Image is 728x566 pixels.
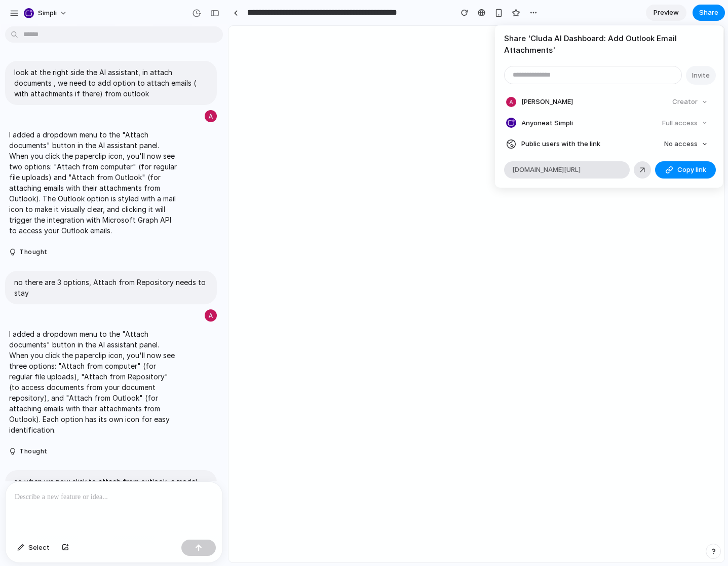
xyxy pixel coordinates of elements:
div: [DOMAIN_NAME][URL] [504,161,630,179]
span: Copy link [677,165,706,175]
span: [DOMAIN_NAME][URL] [512,165,581,175]
span: Anyone at Simpli [521,118,573,128]
h4: Share ' Cluda AI Dashboard: Add Outlook Email Attachments ' [504,33,714,56]
span: [PERSON_NAME] [521,97,573,107]
button: No access [660,137,712,151]
span: No access [664,139,698,149]
span: Public users with the link [521,139,600,149]
button: Copy link [655,161,716,179]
